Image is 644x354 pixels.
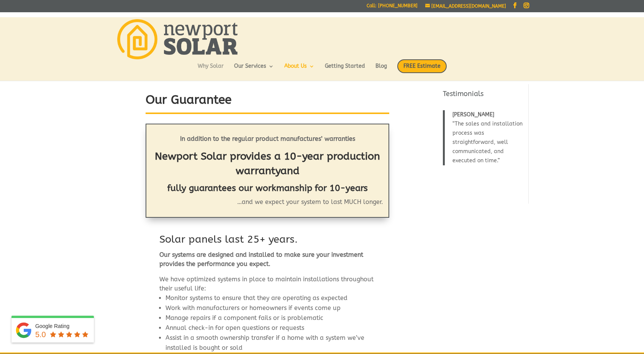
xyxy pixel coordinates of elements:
p: …and we expect your system to last MUCH longer. [152,198,383,206]
span: Assist in a smooth ownership transfer if a home with a system we’ve installed is bought or sold [166,334,364,351]
h4: Testimonials [443,89,524,103]
strong: In addition to the regular product manufactures’ warranties [180,135,355,142]
strong: Our Guarantee [146,93,231,107]
a: [EMAIL_ADDRESS][DOMAIN_NAME] [425,3,506,9]
strong: Newport Solar provides a 10-year production warranty [155,150,380,177]
a: Call: [PHONE_NUMBER] [367,3,418,11]
span: The sales and installation process was straightforward, well communicated, and executed on time. [452,121,523,164]
span: Monitor systems to ensure that they are operating as expected [166,294,347,302]
span: We have optimized systems in place to maintain installations throughout their useful life: [159,276,374,292]
span: [PERSON_NAME] [452,111,494,118]
div: Google Rating [35,322,90,330]
a: About Us [284,64,315,77]
a: Our Services [234,64,274,77]
a: Blog [375,64,387,77]
span: Manage repairs if a component fails or is problematic [166,314,323,321]
span: FREE Estimate [397,59,447,73]
a: FREE Estimate [397,59,447,81]
span: Solar panels last 25+ years. [159,233,298,245]
strong: fully guarantees our workmanship for 10-years [167,183,368,193]
strong: Our systems are designed and installed to make sure your investment provides the performance you ... [159,251,363,268]
span: Annual check-in for open questions or requests [166,324,304,331]
a: Getting Started [325,64,365,77]
img: Newport Solar | Solar Energy Optimized. [117,19,238,59]
strong: and [280,165,300,177]
span: 5.0 [35,330,46,339]
a: Why Solar [198,64,224,77]
span: Work with manufacturers or homeowners if events come up [166,304,341,312]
